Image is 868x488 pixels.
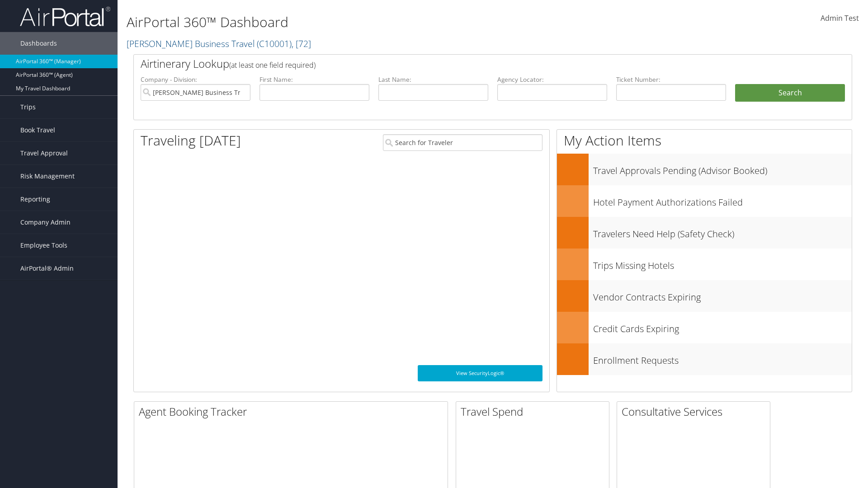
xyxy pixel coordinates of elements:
h2: Travel Spend [461,404,609,419]
img: airportal-logo.png [20,6,110,27]
span: Trips [20,96,36,118]
label: Agency Locator: [497,75,607,84]
h3: Travel Approvals Pending (Advisor Booked) [593,160,852,177]
label: Last Name: [378,75,488,84]
span: , [ 72 ] [292,38,311,50]
h3: Travelers Need Help (Safety Check) [593,223,852,240]
h1: Traveling [DATE] [141,131,241,150]
h2: Agent Booking Tracker [139,404,448,419]
span: Company Admin [20,211,71,234]
span: Admin Test [821,13,859,23]
a: View SecurityLogic® [418,365,542,381]
a: Credit Cards Expiring [557,312,852,343]
a: Travel Approvals Pending (Advisor Booked) [557,154,852,185]
a: Admin Test [821,5,859,33]
a: Hotel Payment Authorizations Failed [557,185,852,217]
span: Employee Tools [20,234,67,257]
input: Search for Traveler [383,134,542,151]
a: Trips Missing Hotels [557,249,852,280]
label: Company - Division: [141,75,250,84]
h3: Vendor Contracts Expiring [593,286,852,304]
a: Vendor Contracts Expiring [557,280,852,312]
label: Ticket Number: [616,75,726,84]
h2: Consultative Services [622,404,770,419]
span: Dashboards [20,32,57,55]
span: Reporting [20,188,50,211]
a: [PERSON_NAME] Business Travel [127,38,311,50]
span: AirPortal® Admin [20,257,74,280]
a: Travelers Need Help (Safety Check) [557,217,852,249]
h1: AirPortal 360™ Dashboard [127,13,615,32]
span: Travel Approval [20,142,68,164]
span: Book Travel [20,119,55,141]
h2: Airtinerary Lookup [141,56,785,71]
span: Risk Management [20,165,75,188]
h3: Trips Missing Hotels [593,255,852,272]
h1: My Action Items [557,131,852,150]
span: ( C10001 ) [257,38,292,50]
h3: Enrollment Requests [593,350,852,367]
a: Enrollment Requests [557,343,852,375]
h3: Credit Cards Expiring [593,318,852,335]
h3: Hotel Payment Authorizations Failed [593,192,852,209]
button: Search [735,84,845,102]
span: (at least one field required) [229,60,316,70]
label: First Name: [259,75,369,84]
